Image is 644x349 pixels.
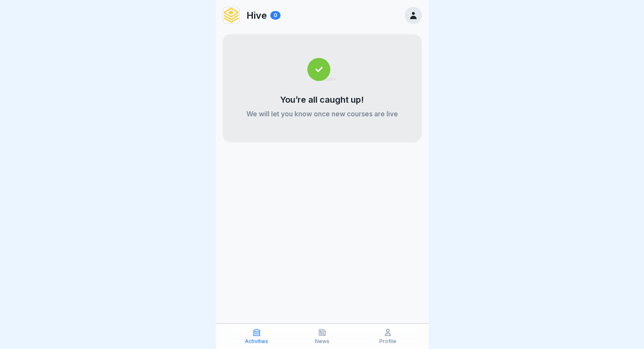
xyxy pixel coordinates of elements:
p: Profile [379,338,396,344]
p: Activities [245,338,268,344]
img: lqzj4kuucpkhnephc2ru2o4z.png [223,7,239,23]
div: 0 [270,11,280,20]
p: You’re all caught up! [280,95,364,105]
p: News [315,338,329,344]
img: completed.svg [307,58,337,81]
p: Hive [246,10,267,21]
p: We will let you know once new courses are live [246,109,398,118]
